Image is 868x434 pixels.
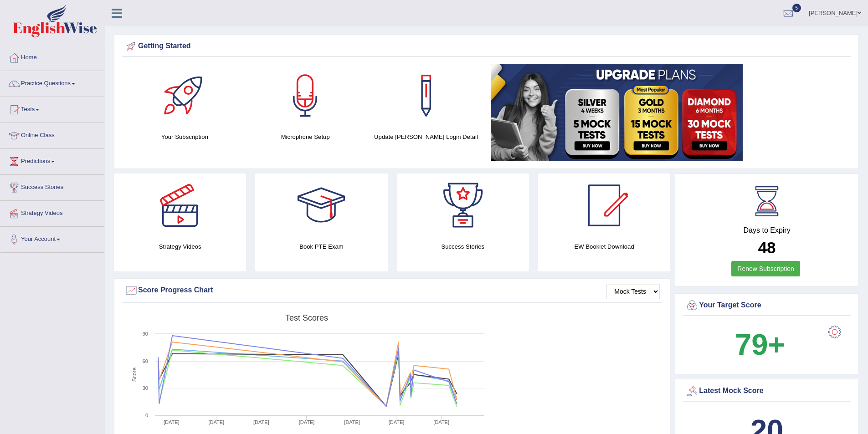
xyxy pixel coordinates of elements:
h4: Microphone Setup [250,132,361,142]
a: Practice Questions [0,71,104,94]
div: Getting Started [124,40,848,53]
h4: EW Booklet Download [538,242,670,251]
text: 0 [145,413,148,418]
div: Your Target Score [685,299,848,312]
img: small5.jpg [491,64,743,161]
tspan: [DATE] [433,419,449,425]
h4: Update [PERSON_NAME] Login Detail [370,132,482,142]
tspan: [DATE] [164,419,180,425]
h4: Book PTE Exam [255,242,387,251]
text: 60 [143,358,148,364]
tspan: [DATE] [209,419,225,425]
b: 48 [758,239,776,256]
h4: Success Stories [397,242,529,251]
div: Score Progress Chart [124,284,660,297]
a: Home [0,45,104,68]
a: Renew Subscription [731,261,800,276]
tspan: Score [131,368,138,382]
tspan: [DATE] [344,419,360,425]
text: 30 [143,385,148,391]
div: Latest Mock Score [685,384,848,398]
tspan: [DATE] [389,419,405,425]
tspan: [DATE] [253,419,269,425]
a: Online Class [0,123,104,146]
a: Predictions [0,149,104,172]
text: 90 [143,331,148,337]
a: Your Account [0,227,104,250]
h4: Strategy Videos [114,242,246,251]
a: Strategy Videos [0,201,104,224]
b: 79+ [735,328,785,361]
h4: Days to Expiry [685,226,848,235]
a: Success Stories [0,175,104,198]
h4: Your Subscription [129,132,241,142]
a: Tests [0,97,104,120]
tspan: Test scores [285,313,328,322]
tspan: [DATE] [299,419,315,425]
span: 5 [792,4,801,12]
